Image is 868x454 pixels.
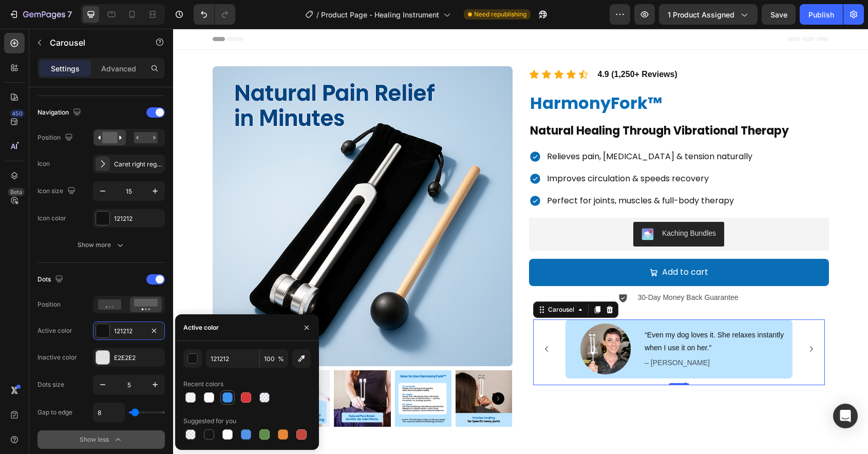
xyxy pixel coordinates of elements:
[626,308,650,332] button: Carousel Next Arrow
[471,328,614,340] p: – [PERSON_NAME]
[356,230,656,257] button: Add to cart
[489,236,535,251] div: Add to cart
[4,4,77,25] button: 7
[504,354,507,356] button: Dot
[67,8,72,21] p: 7
[37,236,165,254] button: Show more
[114,327,144,336] div: 121212
[37,273,65,287] div: Dots
[37,159,50,168] div: Icon
[101,63,136,74] p: Advanced
[374,143,579,158] p: Improves circulation & speeds recovery
[173,29,868,454] iframe: Design area
[114,214,162,223] div: 121212
[37,430,165,449] button: Show less
[37,326,72,335] div: Active color
[374,165,579,180] p: Perfect for joints, muscles & full-body therapy
[464,262,565,275] p: 30-Day Money Back Guarantee
[489,199,543,210] div: Kaching Bundles
[51,63,80,74] p: Settings
[833,404,858,428] div: Open Intercom Messenger
[374,121,579,136] p: Relieves pain, [MEDICAL_DATA] & tension naturally
[770,10,787,19] span: Save
[357,63,489,86] span: HarmonyFork™
[316,9,319,20] span: /
[37,408,72,417] div: Gap to edge
[37,184,78,198] div: Icon size
[50,36,137,49] p: Carousel
[114,353,162,363] div: E2E2E2
[474,10,526,19] span: Need republishing
[362,308,386,332] button: Carousel Back Arrow
[407,295,458,345] img: gempages_538965319012582186-90dc2884-7e14-4063-aa8b-b910848e9e4e.webp
[511,354,514,356] button: Dot
[194,4,235,25] div: Undo/Redo
[10,109,25,118] div: 450
[37,353,77,362] div: Inactive color
[373,276,403,286] div: Carousel
[668,9,734,20] span: 1 product assigned
[37,106,83,120] div: Navigation
[93,403,124,422] input: Auto
[80,434,123,445] div: Show less
[206,349,259,368] input: Eg: FFFFFF
[183,380,223,389] div: Recent colors
[498,354,500,356] button: Dot
[319,364,331,376] button: Carousel Next Arrow
[468,199,481,212] img: KachingBundles.png
[37,380,64,389] div: Dots size
[471,300,614,326] p: “Even my dog loves it. She relaxes instantly when I use it on her.”
[37,214,66,223] div: Icon color
[321,9,439,20] span: Product Page - Healing Instrument
[762,4,796,25] button: Save
[8,188,25,196] div: Beta
[425,39,504,53] p: 4.9 (1,250+ Reviews)
[78,240,125,250] div: Show more
[278,354,284,364] span: %
[460,193,551,218] button: Kaching Bundles
[659,4,758,25] button: 1 product assigned
[183,323,219,332] div: Active color
[356,94,656,111] h2: Natural Healing Through Vibrational Therapy
[114,160,162,169] div: Caret right regular
[183,417,236,426] div: Suggested for you
[37,300,61,309] div: Position
[37,131,75,145] div: Position
[808,9,834,20] div: Publish
[800,4,843,25] button: Publish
